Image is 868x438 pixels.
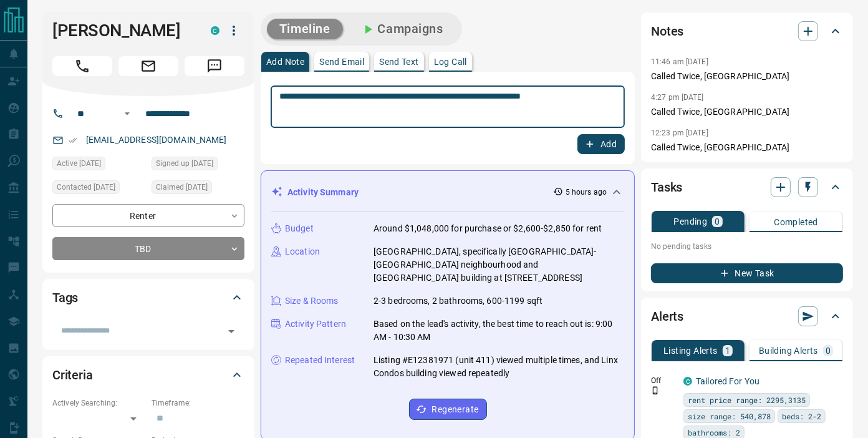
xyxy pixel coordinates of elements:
[69,136,77,145] svg: Email Verified
[120,106,135,121] button: Open
[52,157,145,174] div: Sun Sep 14 2025
[118,56,178,76] span: Email
[52,56,112,76] span: Call
[826,346,831,355] p: 0
[688,410,771,422] span: size range: 540,878
[52,288,78,308] h2: Tags
[759,346,818,355] p: Building Alerts
[651,21,683,41] h2: Notes
[52,21,192,41] h1: [PERSON_NAME]
[577,134,625,154] button: Add
[211,26,219,35] div: condos.ca
[651,70,843,83] p: Called Twice, [GEOGRAPHIC_DATA]
[663,346,718,355] p: Listing Alerts
[774,218,818,226] p: Completed
[348,19,456,39] button: Campaigns
[651,57,708,66] p: 11:46 am [DATE]
[319,57,364,66] p: Send Email
[409,399,487,420] button: Regenerate
[651,141,843,154] p: Called Twice, [GEOGRAPHIC_DATA]
[651,177,682,197] h2: Tasks
[651,386,660,395] svg: Push Notification Only
[651,237,843,256] p: No pending tasks
[715,217,720,226] p: 0
[152,397,244,409] p: Timeframe:
[651,93,704,102] p: 4:27 pm [DATE]
[52,283,244,313] div: Tags
[52,360,244,390] div: Criteria
[674,217,708,226] p: Pending
[52,237,244,260] div: TBD
[285,354,355,367] p: Repeated Interest
[651,306,683,326] h2: Alerts
[374,294,542,308] p: 2-3 bedrooms, 2 bathrooms, 600-1199 sqft
[651,301,843,331] div: Alerts
[86,135,227,145] a: [EMAIL_ADDRESS][DOMAIN_NAME]
[52,397,145,409] p: Actively Searching:
[156,157,213,170] span: Signed up [DATE]
[782,410,821,422] span: beds: 2-2
[156,181,208,193] span: Claimed [DATE]
[285,318,346,331] p: Activity Pattern
[374,318,624,344] p: Based on the lead's activity, the best time to reach out is: 9:00 AM - 10:30 AM
[266,57,304,66] p: Add Note
[566,187,607,198] p: 5 hours ago
[379,57,419,66] p: Send Text
[287,186,359,199] p: Activity Summary
[185,56,244,76] span: Message
[223,323,240,340] button: Open
[434,57,467,66] p: Log Call
[152,157,244,174] div: Tue Sep 09 2025
[285,222,314,235] p: Budget
[285,294,339,308] p: Size & Rooms
[651,129,708,137] p: 12:23 pm [DATE]
[651,16,843,46] div: Notes
[688,394,806,406] span: rent price range: 2295,3135
[683,377,692,386] div: condos.ca
[651,172,843,202] div: Tasks
[374,245,624,285] p: [GEOGRAPHIC_DATA], specifically [GEOGRAPHIC_DATA]-[GEOGRAPHIC_DATA] neighbourhood and [GEOGRAPHIC...
[271,181,624,204] div: Activity Summary5 hours ago
[374,354,624,380] p: Listing #E12381971 (unit 411) viewed multiple times, and Linx Condos building viewed repeatedly
[374,222,602,235] p: Around $1,048,000 for purchase or $2,600-$2,850 for rent
[52,204,244,227] div: Renter
[725,346,730,355] p: 1
[57,157,101,170] span: Active [DATE]
[52,365,93,385] h2: Criteria
[285,245,320,258] p: Location
[57,181,115,193] span: Contacted [DATE]
[52,180,145,198] div: Tue Sep 09 2025
[651,263,843,283] button: New Task
[651,105,843,119] p: Called Twice, [GEOGRAPHIC_DATA]
[152,180,244,198] div: Tue Sep 09 2025
[651,375,676,386] p: Off
[267,19,343,39] button: Timeline
[696,376,759,386] a: Tailored For You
